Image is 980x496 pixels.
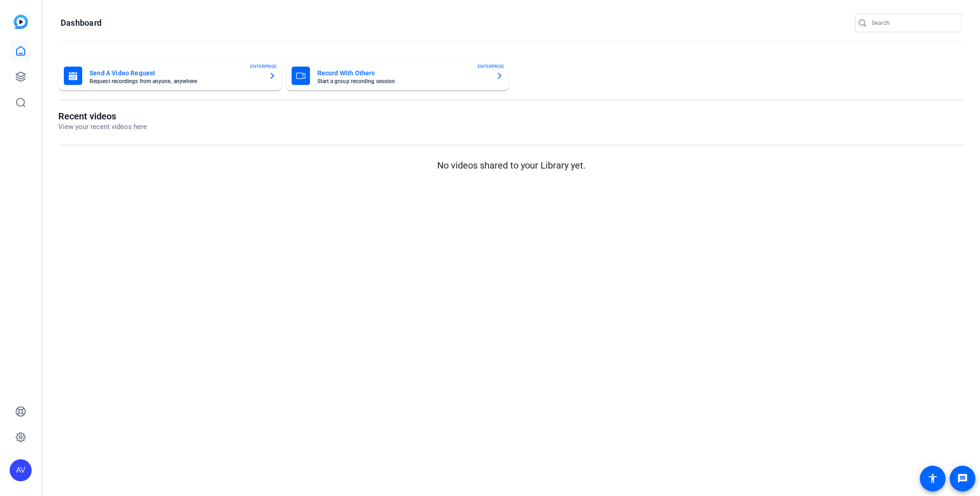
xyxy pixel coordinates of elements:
mat-icon: accessibility [927,473,938,484]
input: Search [872,17,954,28]
mat-card-title: Record With Others [317,68,489,79]
mat-card-title: Send A Video Request [90,68,261,79]
span: ENTERPRISE [250,63,277,70]
p: No videos shared to your Library yet. [58,158,964,172]
span: ENTERPRISE [478,63,504,70]
p: View your recent videos here [58,122,147,132]
button: Record With OthersStart a group recording sessionENTERPRISE [286,61,509,90]
mat-card-subtitle: Start a group recording session [317,79,489,84]
h1: Dashboard [61,17,101,28]
mat-icon: message [957,473,968,484]
h1: Recent videos [58,111,147,122]
img: blue-gradient.svg [14,15,28,29]
div: AV [10,459,32,481]
button: Send A Video RequestRequest recordings from anyone, anywhereENTERPRISE [58,61,282,90]
mat-card-subtitle: Request recordings from anyone, anywhere [90,79,261,84]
